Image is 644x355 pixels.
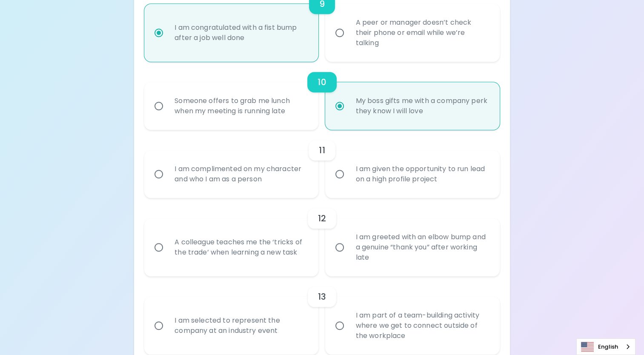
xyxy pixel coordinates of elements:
a: English [577,339,635,355]
aside: Language selected: English [576,338,635,355]
h6: 12 [318,212,326,225]
div: I am given the opportunity to run lead on a high profile project [349,154,495,195]
div: choice-group-check [144,62,500,130]
div: I am greeted with an elbow bump and a genuine “thank you” after working late [349,222,495,273]
div: A peer or manager doesn’t check their phone or email while we’re talking [349,7,495,58]
h6: 11 [319,143,325,157]
h6: 13 [318,290,326,303]
div: Someone offers to grab me lunch when my meeting is running late [168,86,314,126]
h6: 10 [318,75,326,89]
div: Language [576,338,635,355]
div: I am selected to represent the company at an industry event [168,305,314,346]
div: A colleague teaches me the ‘tricks of the trade’ when learning a new task [168,227,314,268]
div: choice-group-check [144,198,500,276]
div: choice-group-check [144,130,500,198]
div: I am part of a team-building activity where we get to connect outside of the workplace [349,300,495,351]
div: I am congratulated with a fist bump after a job well done [168,12,314,53]
div: My boss gifts me with a company perk they know I will love [349,86,495,126]
div: choice-group-check [144,276,500,355]
div: I am complimented on my character and who I am as a person [168,154,314,195]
